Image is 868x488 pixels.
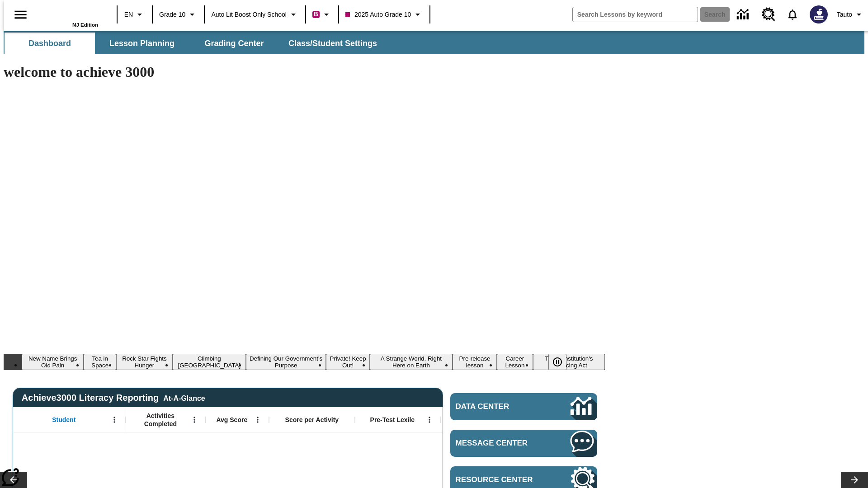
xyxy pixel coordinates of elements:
[97,33,187,54] button: Lesson Planning
[450,393,597,420] a: Data Center
[370,354,453,370] button: Slide 7 A Strange World, Right Here on Earth
[116,354,173,370] button: Slide 3 Rock Star Fights Hunger
[131,412,190,428] span: Activities Completed
[756,2,781,27] a: Resource Center, Will open in new tab
[456,475,543,484] span: Resource Center
[5,33,95,54] button: Dashboard
[326,354,369,370] button: Slide 6 Private! Keep Out!
[781,3,804,26] a: Notifications
[342,6,427,23] button: Class: 2025 Auto Grade 10, Select your class
[731,2,756,27] a: Data Center
[453,354,497,370] button: Slide 8 Pre-release lesson
[314,9,318,20] span: B
[188,413,201,427] button: Open Menu
[456,439,543,448] span: Message Center
[156,6,201,23] button: Grade: Grade 10, Select a grade
[288,38,377,49] span: Class/Student Settings
[345,10,411,19] span: 2025 Auto Grade 10
[285,416,339,424] span: Score per Activity
[39,4,98,22] a: Home
[281,33,384,54] button: Class/Student Settings
[833,6,868,23] button: Profile/Settings
[72,22,98,28] span: NJ Edition
[804,3,833,26] button: Select a new avatar
[163,393,205,403] div: At-A-Glance
[841,472,868,488] button: Lesson carousel, Next
[216,416,247,424] span: Avg Score
[22,393,205,403] span: Achieve3000 Literacy Reporting
[573,7,698,22] input: search field
[309,6,335,23] button: Boost Class color is violet red. Change class color
[548,354,566,370] button: Pause
[4,33,385,54] div: SubNavbar
[456,402,540,411] span: Data Center
[423,413,436,427] button: Open Menu
[4,31,864,54] div: SubNavbar
[84,354,116,370] button: Slide 2 Tea in Space
[39,3,98,28] div: Home
[22,354,84,370] button: Slide 1 New Name Brings Old Pain
[208,6,302,23] button: School: Auto Lit Boost only School, Select your school
[52,416,75,424] span: Student
[810,5,828,23] img: Avatar
[497,354,533,370] button: Slide 9 Career Lesson
[173,354,246,370] button: Slide 4 Climbing Mount Tai
[246,354,326,370] button: Slide 5 Defining Our Government's Purpose
[189,33,279,54] button: Grading Center
[533,354,605,370] button: Slide 10 The Constitution's Balancing Act
[370,416,415,424] span: Pre-Test Lexile
[159,10,185,19] span: Grade 10
[211,10,287,19] span: Auto Lit Boost only School
[109,38,175,49] span: Lesson Planning
[204,38,264,49] span: Grading Center
[7,1,34,28] button: Open side menu
[28,38,71,49] span: Dashboard
[837,10,852,19] span: Tauto
[4,64,605,80] h1: welcome to achieve 3000
[548,354,576,370] div: Pause
[124,10,133,19] span: EN
[251,413,264,427] button: Open Menu
[108,413,121,427] button: Open Menu
[120,6,149,23] button: Language: EN, Select a language
[450,430,597,457] a: Message Center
